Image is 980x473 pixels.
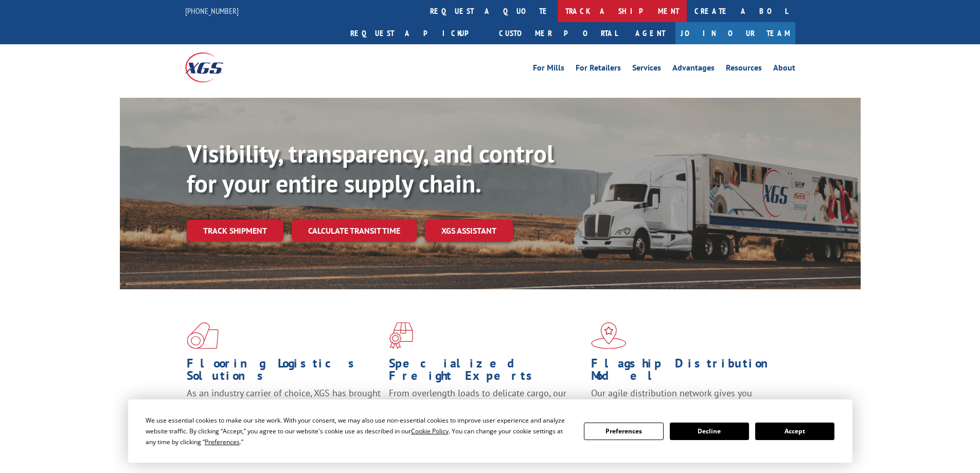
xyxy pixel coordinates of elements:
a: Advantages [672,64,715,75]
a: Resources [726,64,762,75]
img: xgs-icon-total-supply-chain-intelligence-red [187,322,219,349]
span: Cookie Policy [411,427,449,435]
button: Decline [670,423,749,440]
button: Preferences [584,423,663,440]
a: Services [632,64,661,75]
span: Preferences [205,437,240,446]
span: Our agile distribution network gives you nationwide inventory management on demand. [591,387,780,411]
h1: Flagship Distribution Model [591,357,786,387]
a: XGS ASSISTANT [425,220,513,242]
a: For Mills [533,64,564,75]
a: Track shipment [187,220,283,241]
a: About [773,64,795,75]
a: Request a pickup [343,22,491,44]
img: xgs-icon-flagship-distribution-model-red [591,322,627,349]
button: Accept [755,423,834,440]
div: We use essential cookies to make our site work. With your consent, we may also use non-essential ... [146,415,572,447]
b: Visibility, transparency, and control for your entire supply chain. [187,137,554,199]
span: As an industry carrier of choice, XGS has brought innovation and dedication to flooring logistics... [187,387,381,424]
a: [PHONE_NUMBER] [185,6,239,16]
a: Join Our Team [675,22,795,44]
a: For Retailers [576,64,621,75]
h1: Specialized Freight Experts [389,357,583,387]
h1: Flooring Logistics Solutions [187,357,381,387]
a: Agent [625,22,675,44]
div: Cookie Consent Prompt [128,399,852,463]
img: xgs-icon-focused-on-flooring-red [389,322,413,349]
a: Customer Portal [491,22,625,44]
a: Calculate transit time [292,220,417,242]
p: From overlength loads to delicate cargo, our experienced staff knows the best way to move your fr... [389,387,583,433]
